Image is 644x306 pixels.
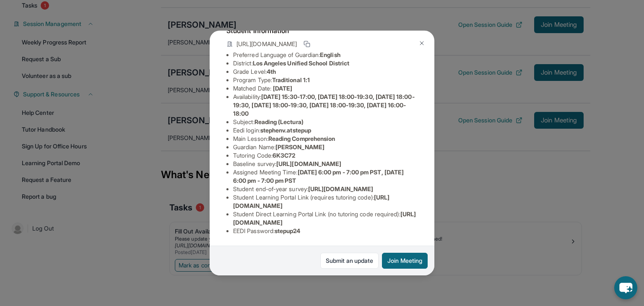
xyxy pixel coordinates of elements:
[253,60,349,67] span: Los Angeles Unified School District
[614,276,637,299] button: chat-button
[302,39,312,49] button: Copy link
[320,51,340,58] span: English
[233,168,418,185] li: Assigned Meeting Time :
[320,253,379,269] a: Submit an update
[275,227,301,234] span: stepup24
[233,210,418,227] li: Student Direct Learning Portal Link (no tutoring code required) :
[268,135,335,142] span: Reading Comprehension
[233,51,418,59] li: Preferred Language of Guardian:
[418,40,425,47] img: Close Icon
[233,59,418,67] li: District:
[233,118,418,126] li: Subject :
[275,143,325,150] span: [PERSON_NAME]
[233,193,418,210] li: Student Learning Portal Link (requires tutoring code) :
[233,67,418,76] li: Grade Level:
[233,143,418,151] li: Guardian Name :
[273,152,295,159] span: 6K3C72
[267,68,276,75] span: 4th
[233,126,418,135] li: Eedi login :
[233,93,418,118] li: Availability:
[254,118,304,125] span: Reading (Lectura)
[272,76,310,83] span: Traditional 1:1
[260,127,311,134] span: stephenv.atstepup
[233,151,418,160] li: Tutoring Code :
[233,169,404,184] span: [DATE] 6:00 pm - 7:00 pm PST, [DATE] 6:00 pm - 7:00 pm PST
[382,253,428,269] button: Join Meeting
[233,135,418,143] li: Main Lesson :
[273,85,292,92] span: [DATE]
[233,93,415,117] span: [DATE] 15:30-17:00, [DATE] 18:00-19:30, [DATE] 18:00-19:30, [DATE] 18:00-19:30, [DATE] 18:00-19:3...
[276,160,341,167] span: [URL][DOMAIN_NAME]
[233,160,418,168] li: Baseline survey :
[233,76,418,84] li: Program Type:
[233,185,418,193] li: Student end-of-year survey :
[236,40,297,48] span: [URL][DOMAIN_NAME]
[233,84,418,93] li: Matched Date:
[226,26,418,36] h4: Student Information
[308,185,373,192] span: [URL][DOMAIN_NAME]
[233,227,418,235] li: EEDI Password :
